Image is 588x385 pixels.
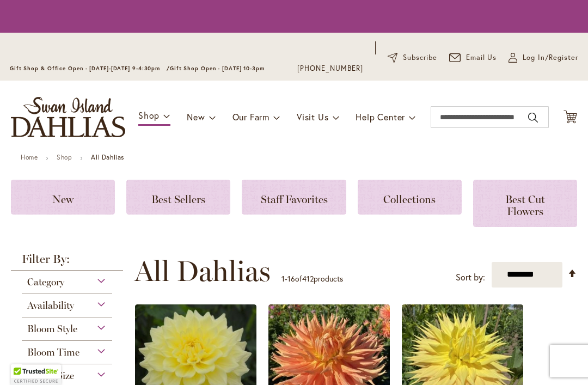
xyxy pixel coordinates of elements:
a: Staff Favorites [242,180,346,215]
a: Log In/Register [509,52,578,63]
span: Shop [138,109,160,121]
span: Email Us [466,52,497,63]
p: - of products [281,270,343,288]
span: Collections [383,193,436,206]
a: Best Cut Flowers [473,180,577,227]
a: Subscribe [388,52,437,63]
span: Gift Shop Open - [DATE] 10-3pm [170,65,265,72]
span: Availability [27,300,74,311]
span: Bloom Time [27,346,79,358]
strong: All Dahlias [91,153,124,161]
span: All Dahlias [134,255,271,288]
a: store logo [11,97,125,137]
span: New [52,193,73,206]
span: Help Center [356,111,405,123]
a: [PHONE_NUMBER] [297,63,363,74]
a: Best Sellers [126,180,230,215]
span: 412 [302,273,314,284]
a: Shop [57,153,72,161]
a: New [11,180,115,215]
span: Our Farm [232,111,269,123]
span: Gift Shop & Office Open - [DATE]-[DATE] 9-4:30pm / [10,65,170,72]
span: Category [27,276,64,288]
span: Staff Favorites [261,193,328,206]
span: Best Cut Flowers [505,193,545,218]
a: Email Us [449,52,497,63]
span: Subscribe [403,52,437,63]
button: Search [528,109,538,126]
span: New [187,111,205,123]
a: Collections [358,180,462,215]
label: Sort by: [456,267,485,288]
span: 16 [287,273,295,284]
span: 1 [281,273,285,284]
span: Bloom Style [27,323,77,335]
span: Visit Us [297,111,328,123]
a: Home [21,153,38,161]
strong: Filter By: [11,253,123,271]
span: Best Sellers [151,193,205,206]
span: Log In/Register [523,52,578,63]
div: TrustedSite Certified [11,364,61,385]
